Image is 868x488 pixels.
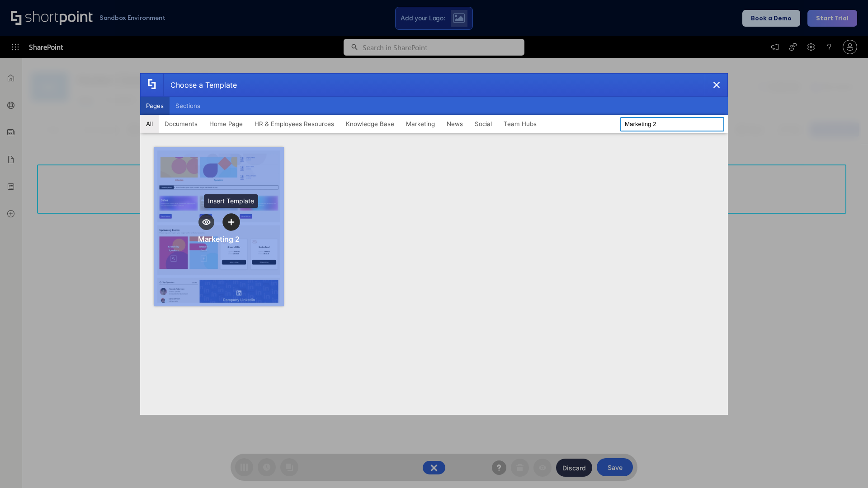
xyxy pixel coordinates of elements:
[140,115,159,133] button: All
[340,115,400,133] button: Knowledge Base
[140,97,170,115] button: Pages
[163,74,237,96] div: Choose a Template
[469,115,498,133] button: Social
[498,115,542,133] button: Team Hubs
[198,235,240,244] div: Marketing 2
[170,97,206,115] button: Sections
[823,445,868,488] iframe: Chat Widget
[140,73,728,415] div: template selector
[620,117,724,131] input: Search
[441,115,469,133] button: News
[400,115,441,133] button: Marketing
[159,115,203,133] button: Documents
[203,115,249,133] button: Home Page
[249,115,340,133] button: HR & Employees Resources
